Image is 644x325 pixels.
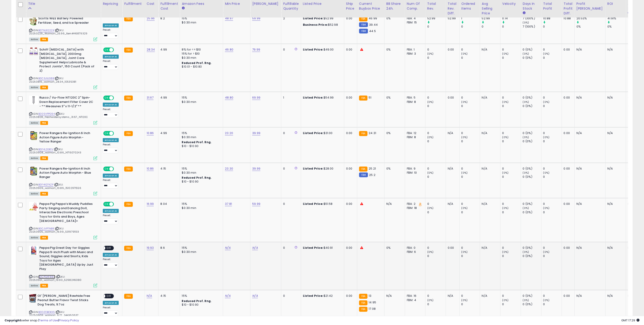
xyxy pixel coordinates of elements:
b: Listed Price: [303,166,324,171]
div: N/A [576,48,602,52]
div: 0% [576,25,605,29]
div: 0% [607,25,626,29]
a: 10.86 [147,166,154,171]
span: All listings currently available for purchase on Amazon [29,156,40,160]
div: FBM: 3 [407,52,422,56]
a: 19.93 [147,246,154,250]
div: 0.00 [448,96,456,100]
div: Current Buybox Price [359,1,382,11]
div: FBA: 1 [407,48,422,52]
img: 41sno0gWAyL._SL40_.jpg [29,16,37,25]
b: Rusco / Vu-Flow NT120C 2" Spin-Down Replacement Filter Cover 2C - ** Measures 3" x 11-1/2" ** [39,96,95,109]
div: 0 (0%) [523,139,541,143]
div: Fulfillable Quantity [283,1,299,11]
b: Power Rangers Re-Ignition 6 Inch Action Figure Auto Morphin - Yellow Ranger [39,131,95,145]
small: FBA [124,16,133,21]
a: 48.97 [225,16,233,21]
div: FBA: 9 [407,167,422,171]
div: 52.99 [448,16,456,20]
small: (0%) [427,52,434,56]
div: N/A [482,96,497,100]
div: 15% [182,167,219,171]
div: 0 (0%) [523,56,541,60]
span: All listings currently available for purchase on Amazon [29,121,40,125]
div: 20.53% [576,16,605,20]
small: FBM [359,22,368,27]
div: 0 [427,175,446,179]
div: $54.99 [303,96,341,100]
div: 0 [283,131,297,135]
span: All listings currently available for purchase on Amazon [29,86,40,89]
div: ASIN: [29,48,97,89]
div: $0.30 min [182,56,219,60]
div: 0 [427,56,446,60]
div: Listed Price [303,1,342,6]
small: (0%) [461,171,468,175]
div: 7 (100%) [523,16,541,20]
small: (0%) [502,52,509,56]
div: $10.01 - $10.83 [182,65,219,69]
small: (0%) [628,100,634,104]
div: 10.88 [543,16,562,20]
span: 51 [369,95,371,100]
div: 0.00 [346,167,354,171]
div: 0 [427,139,446,143]
div: 0 [543,167,562,171]
small: (0%) [427,171,434,175]
a: B0CPQ4F88H [38,275,55,279]
div: ASIN: [29,167,97,195]
div: ASIN: [29,16,97,41]
span: | SKU: 20250828_freshwatersystems_31.67_NT120C [29,112,88,119]
div: 0 [427,48,446,52]
span: 39.44 [369,23,378,27]
div: 0 [461,167,480,171]
small: FBA [124,48,133,53]
div: 0 [543,25,562,29]
a: B07NLR222X [38,28,54,32]
div: Ship Price [346,1,355,11]
div: 15% [182,16,219,20]
div: 0 [502,96,521,100]
div: 0 (0%) [523,167,541,171]
a: B0CJVP7NBR [38,227,54,231]
div: $52.98 [303,23,341,27]
div: 0 [461,104,480,108]
div: 0 [461,25,480,29]
small: (0%) [427,100,434,104]
a: 23.20 [225,131,233,135]
a: 39.99 [252,166,260,171]
span: ON [104,132,109,135]
div: FBM: 8 [407,100,422,104]
a: 37.81 [225,202,232,206]
div: 0 [502,167,521,171]
img: 51QidQ-f1fL._SL40_.jpg [29,48,38,55]
small: (0%) [523,52,529,56]
div: 0 [461,96,480,100]
div: 0 [482,25,500,29]
div: Total Profit Diff. [564,1,573,16]
div: FBA: 4 [407,16,422,20]
div: Cost [147,1,157,6]
div: Preset: [103,179,119,189]
span: OFF [113,167,121,171]
b: Business Price: [303,23,328,27]
div: Preset: [103,60,119,70]
div: 0.00 [564,167,571,171]
div: 0 [543,139,562,143]
a: N/A [225,246,230,250]
small: FBA [359,16,367,21]
div: 15% [182,131,219,135]
div: Amazon AI [103,138,119,142]
div: 0 [427,131,446,135]
small: FBA [124,167,133,172]
div: 0 [543,131,562,135]
span: All listings currently available for purchase on Amazon [29,38,40,41]
img: 41oPXgLVESL._SL40_.jpg [29,246,38,255]
div: N/A [482,131,497,135]
div: 0 [502,48,521,52]
b: Scotts Wizz Battery Powered Fertilizer, Seed, and Ice Spreader [38,16,93,26]
div: $31.00 [303,131,341,135]
div: 0 [543,56,562,60]
div: 0 [502,104,521,108]
div: FBM: 10 [407,171,422,175]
